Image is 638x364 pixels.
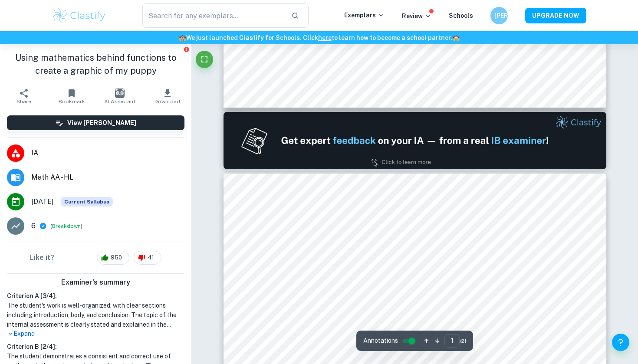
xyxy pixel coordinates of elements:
button: UPGRADE NOW [525,8,586,23]
p: Review [402,11,431,21]
input: Search for any exemplars... [142,3,284,28]
h6: We just launched Clastify for Schools. Click to learn how to become a school partner. [2,33,636,43]
div: 41 [134,251,161,265]
button: Fullscreen [196,51,213,68]
span: Current Syllabus [61,197,113,207]
span: Download [155,98,180,105]
button: View [PERSON_NAME] [7,115,184,130]
button: [PERSON_NAME] [490,7,508,24]
span: IA [31,148,184,158]
button: AI Assistant [96,84,144,108]
a: Schools [449,12,473,19]
h6: Examiner's summary [3,277,188,288]
span: 🏫 [452,34,460,41]
a: here [318,34,332,41]
img: Clastify logo [52,7,107,24]
h6: Like it? [30,253,54,263]
span: Math AA - HL [31,172,184,183]
img: AI Assistant [115,89,125,98]
span: ( ) [50,222,82,230]
h6: [PERSON_NAME] [494,11,504,20]
h1: Using mathematics behind functions to create a graphic of my puppy [7,51,184,77]
button: Download [144,84,191,108]
h6: Criterion B [ 2 / 4 ]: [7,342,184,351]
h6: Criterion A [ 3 / 4 ]: [7,291,184,301]
span: AI Assistant [104,98,135,105]
button: Help and Feedback [612,334,629,351]
div: This exemplar is based on the current syllabus. Feel free to refer to it for inspiration/ideas wh... [61,197,113,207]
button: Bookmark [48,84,95,108]
h6: View [PERSON_NAME] [67,118,136,128]
span: [DATE] [31,197,54,207]
h1: The student's work is well-organized, with clear sections including introduction, body, and concl... [7,301,184,329]
span: 950 [106,253,127,262]
button: Breakdown [52,222,81,230]
div: 950 [97,251,129,265]
p: Expand [7,329,184,338]
span: Annotations [363,336,398,345]
span: 🏫 [179,34,186,41]
span: / 21 [460,337,466,345]
img: Ad [224,112,606,169]
span: Share [16,98,31,105]
button: Report issue [183,46,190,52]
span: Bookmark [59,98,85,105]
p: 6 [31,221,36,231]
span: 41 [143,253,159,262]
p: Exemplars [344,10,385,20]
